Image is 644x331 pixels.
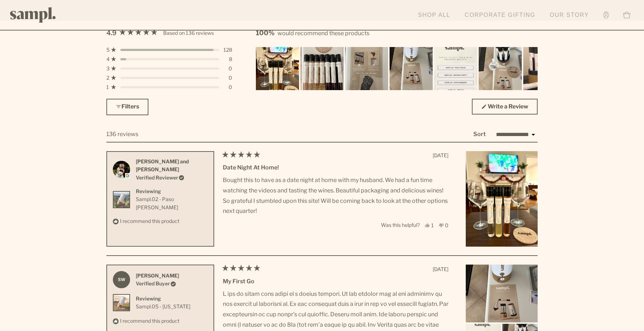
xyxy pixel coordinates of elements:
img: Customer-uploaded image, show more details [466,265,538,322]
img: Profile picture for Chase and Kelly B. [113,161,130,178]
div: 128 [224,47,232,52]
img: Sampl logo [10,7,56,23]
strong: SW [113,271,130,288]
img: Customer-uploaded image, show more details [256,47,299,90]
a: Corporate Gifting [461,7,539,23]
img: Customer-uploaded image, show more details [434,47,477,90]
div: Based on 136 reviews [163,29,214,37]
div: Reviewing [136,187,208,195]
div: Date Night at Home! [223,163,448,172]
a: View Sampl.05 - Oregon [136,303,190,311]
span: 4.9 [106,28,116,38]
div: 136 reviews [106,130,138,139]
img: Customer-uploaded image, show more details [523,47,566,90]
div: 0 [224,85,232,90]
span: I recommend this product [120,318,179,324]
span: 5 [106,47,110,52]
a: View Sampl.02 - Paso Robles [136,195,208,211]
label: Sort [473,131,486,137]
button: 1 [425,223,434,228]
span: I recommend this product [120,218,179,224]
span: 2 [106,75,109,80]
img: Customer-uploaded image, show more details [390,47,433,90]
strong: [PERSON_NAME] and [PERSON_NAME] [136,158,189,172]
div: My first go [223,277,448,286]
img: Customer-uploaded image, show more details [345,47,388,90]
div: Carousel of customer-uploaded media. Press left and right arrows to navigate. Press enter or spac... [256,47,538,90]
div: Reviewing [136,295,190,303]
img: google logo [125,173,130,178]
a: Shop All [414,7,454,23]
button: Filters [106,99,148,115]
div: 0 [224,75,232,80]
img: Customer-uploaded image, show more details [479,47,522,90]
span: 3 [106,66,110,71]
div: Verified Reviewer [136,174,208,182]
img: Customer-uploaded image, show more details [466,151,538,247]
span: 1 [106,85,109,90]
div: Verified Buyer [136,280,179,288]
button: 0 [439,223,449,228]
span: Was this helpful? [381,222,420,228]
span: [DATE] [433,152,448,158]
span: Filters [121,103,139,110]
span: would recommend these products [277,30,369,37]
span: 4 [106,57,110,62]
img: Customer-uploaded image, show more details [300,47,344,90]
a: Write a Review [472,99,538,115]
strong: 100% [256,29,275,37]
div: 8 [224,57,232,62]
div: 0 [224,66,232,71]
span: [DATE] [433,266,448,272]
strong: [PERSON_NAME] [136,272,179,279]
p: Bought this to have as a date night at home with my husband. We had a fun time watching the video... [223,175,448,216]
a: Our Story [546,7,593,23]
